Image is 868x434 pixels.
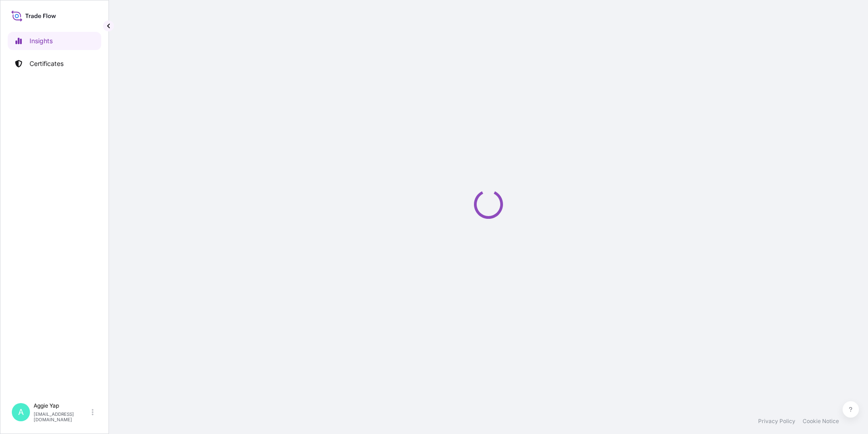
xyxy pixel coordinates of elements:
a: Privacy Policy [758,418,795,425]
p: Aggie Yap [34,402,90,409]
p: Insights [30,36,53,45]
a: Insights [8,32,101,50]
a: Certificates [8,55,101,73]
span: A [18,408,24,417]
a: Cookie Notice [803,418,839,425]
p: Certificates [30,59,64,68]
p: [EMAIL_ADDRESS][DOMAIN_NAME] [34,411,90,422]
